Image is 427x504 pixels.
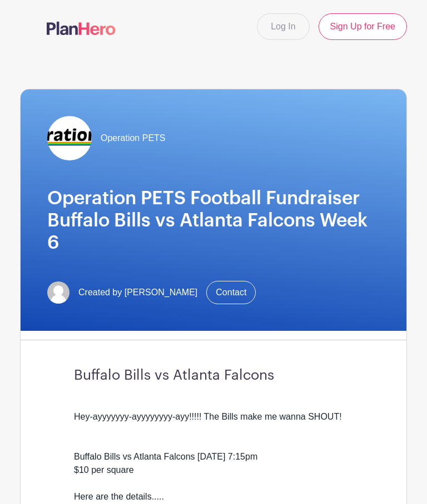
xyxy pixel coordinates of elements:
div: Buffalo Bills vs Atlanta Falcons [DATE] 7:15pm $10 per square [74,437,353,490]
h3: Buffalo Bills vs Atlanta Falcons [74,367,353,384]
img: default-ce2991bfa6775e67f084385cd625a349d9dcbb7a52a09fb2fda1e96e2d18dcdb.png [47,281,69,304]
span: Created by [PERSON_NAME] [78,286,197,299]
a: Sign Up for Free [319,13,407,40]
a: Log In [257,13,309,40]
h1: Operation PETS Football Fundraiser Buffalo Bills vs Atlanta Falcons Week 6 [47,187,380,254]
a: Contact [206,281,256,304]
div: Hey-ayyyyyyy-ayyyyyyyy-ayy!!!!! The Bills make me wanna SHOUT! [74,397,353,437]
div: Here are the details..... [74,490,353,503]
img: logo-507f7623f17ff9eddc593b1ce0a138ce2505c220e1c5a4e2b4648c50719b7d32.svg [47,22,116,35]
img: logo%20reduced%20for%20Plan%20Hero.jpg [47,116,92,160]
span: Operation PETS [101,132,166,145]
